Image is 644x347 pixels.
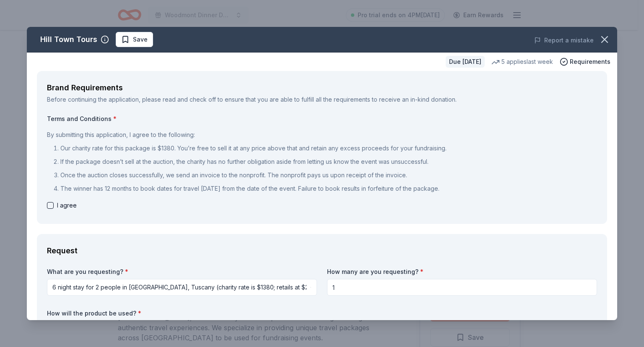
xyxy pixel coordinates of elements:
[47,130,597,140] p: By submitting this application, I agree to the following:
[133,34,148,45] span: Save
[327,268,597,276] label: How many are you requesting?
[116,32,153,47] button: Save
[60,157,597,167] p: If the package doesn’t sell at the auction, the charity has no further obligation aside from lett...
[40,33,97,46] div: Hill Town Tours
[560,57,610,67] button: Requirements
[47,81,597,95] div: Brand Requirements
[534,35,594,45] button: Report a mistake
[47,244,597,258] div: Request
[570,57,610,67] span: Requirements
[446,56,485,68] div: Due [DATE]
[47,115,597,123] label: Terms and Conditions
[60,170,597,180] p: Once the auction closes successfully, we send an invoice to the nonprofit. The nonprofit pays us ...
[60,184,597,194] p: The winner has 12 months to book dates for travel [DATE] from the date of the event. Failure to b...
[47,268,317,276] label: What are you requesting?
[47,95,597,105] div: Before continuing the application, please read and check off to ensure that you are able to fulfi...
[491,57,553,67] div: 5 applies last week
[57,200,77,210] span: I agree
[47,309,597,318] label: How will the product be used?
[60,143,597,153] p: Our charity rate for this package is $1380. You’re free to sell it at any price above that and re...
